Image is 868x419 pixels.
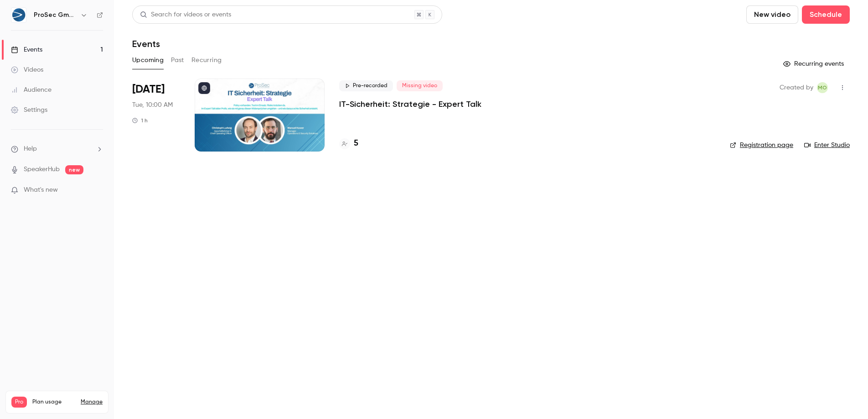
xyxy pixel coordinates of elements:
span: Pre-recorded [339,80,393,91]
div: Settings [11,105,47,115]
div: 1 h [132,117,148,124]
span: Created by [780,82,813,93]
span: Plan usage [32,398,75,406]
button: Past [171,53,184,68]
span: Tue, 10:00 AM [132,100,173,110]
a: IT-Sicherheit: Strategie - Expert Talk [339,99,481,110]
button: Upcoming [132,53,164,68]
iframe: Noticeable Trigger [92,186,103,194]
div: Audience [11,85,52,94]
a: Registration page [730,141,793,150]
span: MO [818,82,827,93]
img: ProSec GmbH [11,8,26,22]
div: Events [11,45,42,54]
div: Videos [11,65,43,74]
span: new [65,165,83,174]
button: Schedule [802,5,850,24]
a: Enter Studio [804,141,850,150]
a: 5 [339,137,358,150]
span: Pro [11,397,27,408]
span: Help [24,144,37,154]
button: New video [746,5,798,24]
h4: 5 [354,137,358,150]
div: Sep 23 Tue, 10:00 AM (Europe/Berlin) [132,79,180,152]
span: MD Operative [817,82,828,93]
span: What's new [24,185,58,195]
a: SpeakerHub [24,165,60,174]
a: Manage [81,398,103,406]
button: Recurring events [779,57,850,71]
li: help-dropdown-opener [11,144,103,154]
h6: ProSec GmbH [34,10,77,20]
div: Search for videos or events [140,10,231,20]
span: Missing video [397,80,443,91]
h1: Events [132,38,160,49]
button: Recurring [191,53,222,68]
span: [DATE] [132,82,165,97]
